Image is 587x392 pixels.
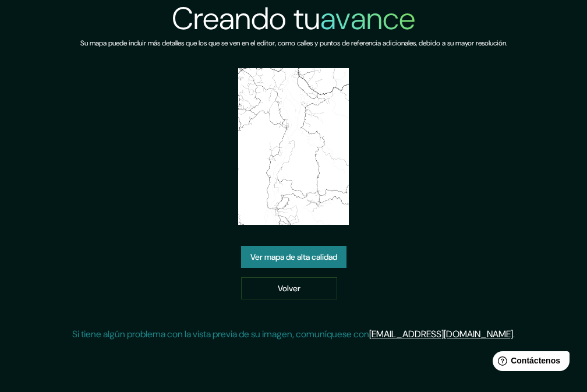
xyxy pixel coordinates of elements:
font: Volver [278,283,300,294]
iframe: Lanzador de widgets de ayuda [483,347,574,379]
font: Su mapa puede incluir más detalles que los que se ven en el editor, como calles y puntos de refer... [80,38,507,48]
a: [EMAIL_ADDRESS][DOMAIN_NAME] [369,328,513,340]
a: Ver mapa de alta calidad [241,246,346,268]
a: Volver [241,277,337,299]
font: Si tiene algún problema con la vista previa de su imagen, comuníquese con [72,328,369,340]
font: Ver mapa de alta calidad [250,252,337,262]
font: . [513,328,515,340]
img: vista previa del mapa creado [238,68,349,225]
